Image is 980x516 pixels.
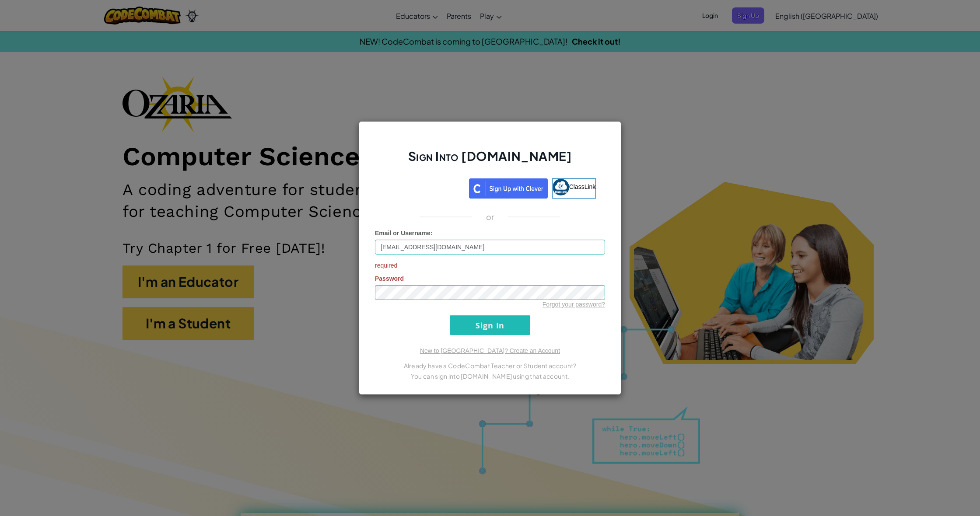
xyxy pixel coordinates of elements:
[569,183,596,190] span: ClassLink
[375,148,605,173] h2: Sign Into [DOMAIN_NAME]
[384,178,465,199] a: Sign in with Google. Opens in new tab
[486,212,494,222] p: or
[384,178,465,197] div: Sign in with Google. Opens in new tab
[375,275,404,282] span: Password
[553,179,569,195] img: classlink-logo-small.png
[375,229,433,237] label: :
[542,301,605,308] a: Forgot your password?
[450,315,530,335] input: Sign In
[469,178,548,199] img: clever_sso_button@2x.png
[380,178,469,197] iframe: Sign in with Google Button
[375,371,605,381] p: You can sign into [DOMAIN_NAME] using that account.
[420,347,560,354] a: New to [GEOGRAPHIC_DATA]? Create an Account
[375,230,430,237] span: Email or Username
[375,261,605,270] span: required
[375,360,605,371] p: Already have a CodeCombat Teacher or Student account?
